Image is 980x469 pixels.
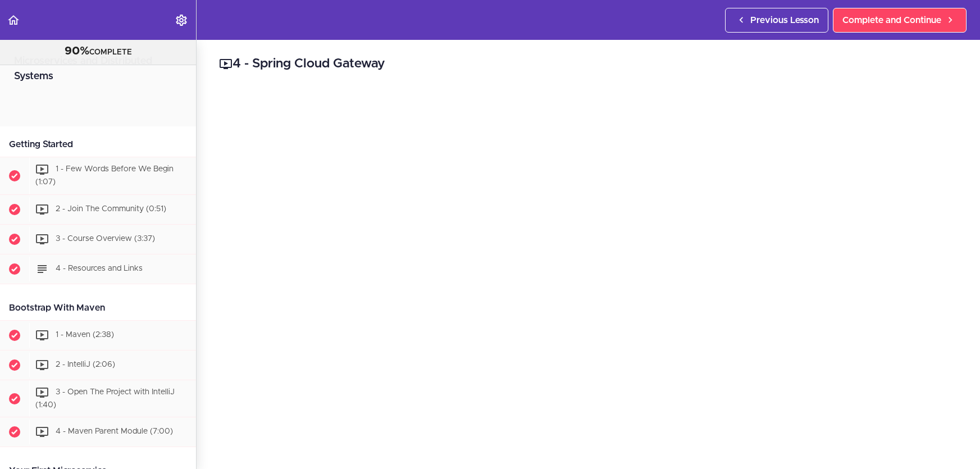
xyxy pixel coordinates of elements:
[56,235,155,243] span: 3 - Course Overview (3:37)
[219,54,958,74] h2: 4 - Spring Cloud Gateway
[750,13,819,27] span: Previous Lesson
[175,13,188,27] svg: Settings Menu
[56,331,114,339] span: 1 - Maven (2:38)
[725,8,828,33] a: Previous Lesson
[56,361,115,368] span: 2 - IntelliJ (2:06)
[842,13,941,27] span: Complete and Continue
[56,205,166,213] span: 2 - Join The Community (0:51)
[7,13,20,27] svg: Back to course curriculum
[56,265,143,272] span: 4 - Resources and Links
[35,388,175,409] span: 3 - Open The Project with IntelliJ (1:40)
[56,428,173,436] span: 4 - Maven Parent Module (7:00)
[833,8,967,33] a: Complete and Continue
[14,44,182,59] div: COMPLETE
[35,165,174,186] span: 1 - Few Words Before We Begin (1:07)
[65,45,89,57] span: 90%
